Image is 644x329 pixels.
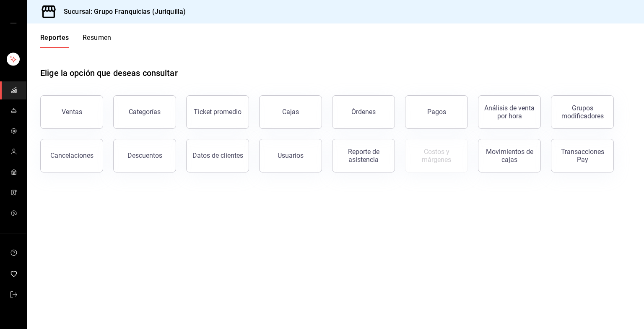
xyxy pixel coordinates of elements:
[186,95,249,129] button: Ticket promedio
[57,7,186,17] h3: Sucursal: Grupo Franquicias (Juriquilla)
[405,139,468,172] button: Contrata inventarios para ver este reporte
[551,95,614,129] button: Grupos modificadores
[282,107,299,117] div: Cajas
[40,34,112,48] div: Pestañas de navegación
[483,104,535,120] div: Análisis de venta por hora
[113,95,176,129] button: Categorías
[351,108,376,116] div: Órdenes
[405,95,468,129] button: Pagos
[551,139,614,172] button: Transacciones Pay
[129,108,161,116] div: Categorías
[83,34,112,48] button: Resumen
[50,151,93,159] div: Cancelaciones
[40,67,178,79] h1: Elige la opción que deseas consultar
[556,148,608,164] div: Transacciones Pay
[194,108,241,116] div: Ticket promedio
[427,108,446,116] div: Pagos
[338,148,390,164] div: Reporte de asistencia
[259,95,322,129] a: Cajas
[478,139,541,172] button: Movimientos de cajas
[192,151,243,159] div: Datos de clientes
[410,148,462,164] div: Costos y márgenes
[10,22,17,29] button: cajón abierto
[127,151,162,159] div: Descuentos
[40,139,103,172] button: Cancelaciones
[332,95,395,129] button: Órdenes
[278,151,304,159] div: Usuarios
[186,139,249,172] button: Datos de clientes
[40,34,69,42] font: Reportes
[483,148,535,164] div: Movimientos de cajas
[259,139,322,172] button: Usuarios
[332,139,395,172] button: Reporte de asistencia
[556,104,608,120] div: Grupos modificadores
[62,108,82,116] div: Ventas
[40,95,103,129] button: Ventas
[478,95,541,129] button: Análisis de venta por hora
[113,139,176,172] button: Descuentos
